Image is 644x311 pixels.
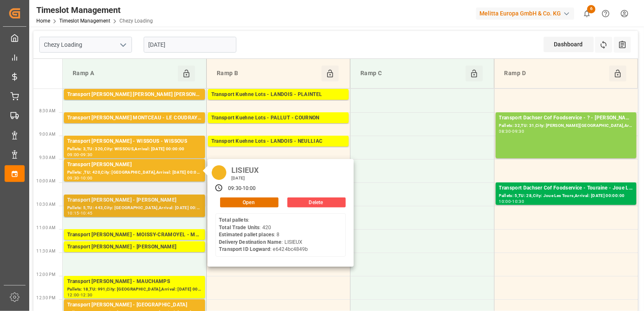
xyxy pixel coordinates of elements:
[476,5,578,21] button: Melitta Europa GmbH & Co. KG
[67,169,202,176] div: Pallets: ,TU: 420,City: [GEOGRAPHIC_DATA],Arrival: [DATE] 00:00:00
[81,176,93,180] div: 10:00
[36,272,56,277] span: 12:00 PM
[79,176,81,180] div: -
[36,18,50,24] a: Home
[67,91,202,99] div: Transport [PERSON_NAME] [PERSON_NAME] [PERSON_NAME]
[357,66,465,81] div: Ramp C
[67,205,202,212] div: Pallets: 5,TU: 443,City: [GEOGRAPHIC_DATA],Arrival: [DATE] 00:00:00
[219,217,308,253] div: : : 420 : 8 : LISIEUX : e6424bc4849b
[512,129,525,133] div: 09:30
[36,179,56,183] span: 10:00 AM
[81,153,93,157] div: 09:30
[544,37,594,52] div: Dashboard
[67,161,202,169] div: Transport [PERSON_NAME]
[211,99,345,106] div: Pallets: 4,TU: 270,City: PLAINTEL,Arrival: [DATE] 00:00:00
[39,109,56,113] span: 8:30 AM
[228,185,241,192] div: 09:30
[213,66,322,81] div: Ramp B
[219,225,259,230] b: Total Trade Units
[67,239,202,246] div: Pallets: 3,TU: 160,City: MOISSY-CRAMOYEL,Arrival: [DATE] 00:00:00
[578,4,596,23] button: show 6 new notifications
[211,91,345,99] div: Transport Kuehne Lots - LANDOIS - PLAINTEL
[117,38,129,51] button: open menu
[499,200,511,203] div: 10:00
[67,114,202,122] div: Transport [PERSON_NAME] MONTCEAU - LE COUDRAY MONTCEAU
[39,37,132,53] input: Type to search/select
[511,200,512,203] div: -
[243,185,256,192] div: 10:00
[499,129,511,133] div: 08:30
[36,4,153,16] div: Timeslot Management
[39,155,56,160] span: 9:30 AM
[67,99,202,106] div: Pallets: ,TU: 76,City: [PERSON_NAME] [PERSON_NAME],Arrival: [DATE] 00:00:00
[36,202,56,207] span: 10:30 AM
[67,293,79,297] div: 12:00
[67,153,79,157] div: 09:00
[499,114,633,122] div: Transport Dachser Cof Foodservice - ? - [PERSON_NAME][GEOGRAPHIC_DATA]
[81,293,93,297] div: 12:30
[211,137,345,146] div: Transport Kuehne Lots - LANDOIS - NEULLIAC
[67,243,202,251] div: Transport [PERSON_NAME] - [PERSON_NAME]
[219,232,274,238] b: Estimated pallet places
[219,217,248,223] b: Total pallets
[67,301,202,309] div: Transport [PERSON_NAME] - [GEOGRAPHIC_DATA]
[67,196,202,205] div: Transport [PERSON_NAME] - [PERSON_NAME]
[211,114,345,122] div: Transport Kuehne Lots - PALLUT - COURNON
[499,192,633,200] div: Pallets: 5,TU: 28,City: Joue Les Tours,Arrival: [DATE] 00:00:00
[36,249,56,253] span: 11:30 AM
[69,66,178,81] div: Ramp A
[228,163,261,175] div: LISIEUX
[67,231,202,239] div: Transport [PERSON_NAME] - MOISSY-CRAMOYEL - MOISSY-CRAMOYEL
[287,197,346,207] button: Delete
[79,153,81,157] div: -
[219,246,270,252] b: Transport ID Logward
[67,137,202,146] div: Transport [PERSON_NAME] - WISSOUS - WISSOUS
[501,66,609,81] div: Ramp D
[36,296,56,300] span: 12:30 PM
[499,122,633,129] div: Pallets: 32,TU: 31,City: [PERSON_NAME][GEOGRAPHIC_DATA],Arrival: [DATE] 00:00:00
[59,18,110,24] a: Timeslot Management
[476,8,574,20] div: Melitta Europa GmbH & Co. KG
[67,286,202,293] div: Pallets: 18,TU: 991,City: [GEOGRAPHIC_DATA],Arrival: [DATE] 00:00:00
[512,200,525,203] div: 10:30
[211,146,345,153] div: Pallets: 3,TU: ,City: NEULLIAC,Arrival: [DATE] 00:00:00
[219,239,281,245] b: Delivery Destination Name
[228,175,261,181] div: [DATE]
[67,251,202,258] div: Pallets: ,TU: 196,City: [GEOGRAPHIC_DATA],Arrival: [DATE] 00:00:00
[67,278,202,286] div: Transport [PERSON_NAME] - MAUCHAMPS
[596,4,615,23] button: Help Center
[144,37,236,53] input: DD-MM-YYYY
[39,132,56,137] span: 9:00 AM
[79,211,81,215] div: -
[81,211,93,215] div: 10:45
[67,122,202,129] div: Pallets: ,TU: 95,City: [GEOGRAPHIC_DATA],Arrival: [DATE] 00:00:00
[67,211,79,215] div: 10:15
[211,122,345,129] div: Pallets: ,TU: 487,City: [GEOGRAPHIC_DATA],Arrival: [DATE] 00:00:00
[67,176,79,180] div: 09:30
[241,185,243,192] div: -
[511,129,512,133] div: -
[220,197,279,207] button: Open
[79,293,81,297] div: -
[67,146,202,153] div: Pallets: 3,TU: 320,City: WISSOUS,Arrival: [DATE] 00:00:00
[587,5,596,13] span: 6
[499,184,633,192] div: Transport Dachser Cof Foodservice - Touraine - Joue Les Tours
[36,225,56,230] span: 11:00 AM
